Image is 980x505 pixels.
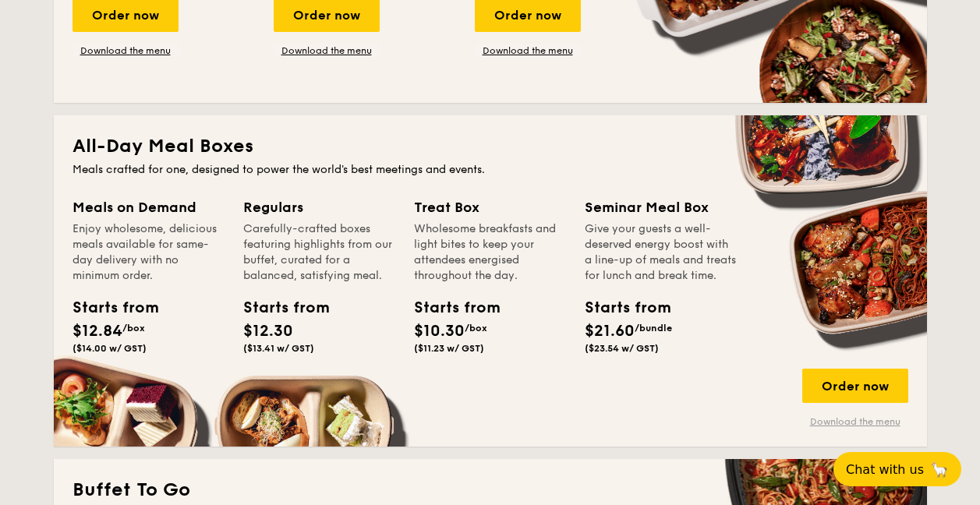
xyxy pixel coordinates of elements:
[635,323,672,334] span: /bundle
[585,221,737,284] div: Give your guests a well-deserved energy boost with a line-up of meals and treats for lunch and br...
[585,343,659,354] span: ($23.54 w/ GST)
[414,296,484,320] div: Starts from
[73,134,908,159] h2: All-Day Meal Boxes
[414,196,566,218] div: Treat Box
[243,296,313,320] div: Starts from
[274,44,380,57] a: Download the menu
[930,461,949,479] span: 🦙
[414,221,566,284] div: Wholesome breakfasts and light bites to keep your attendees energised throughout the day.
[833,452,961,486] button: Chat with us🦙
[73,343,147,354] span: ($14.00 w/ GST)
[243,322,293,341] span: $12.30
[475,44,581,57] a: Download the menu
[585,296,655,320] div: Starts from
[122,323,145,334] span: /box
[802,415,908,428] a: Download the menu
[73,44,179,57] a: Download the menu
[243,343,314,354] span: ($13.41 w/ GST)
[243,221,395,284] div: Carefully-crafted boxes featuring highlights from our buffet, curated for a balanced, satisfying ...
[802,369,908,403] div: Order now
[465,323,487,334] span: /box
[73,478,908,503] h2: Buffet To Go
[243,196,395,218] div: Regulars
[73,196,225,218] div: Meals on Demand
[414,343,484,354] span: ($11.23 w/ GST)
[73,322,122,341] span: $12.84
[585,196,737,218] div: Seminar Meal Box
[73,296,143,320] div: Starts from
[73,221,225,284] div: Enjoy wholesome, delicious meals available for same-day delivery with no minimum order.
[73,162,908,178] div: Meals crafted for one, designed to power the world's best meetings and events.
[846,462,924,477] span: Chat with us
[585,322,635,341] span: $21.60
[414,322,465,341] span: $10.30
